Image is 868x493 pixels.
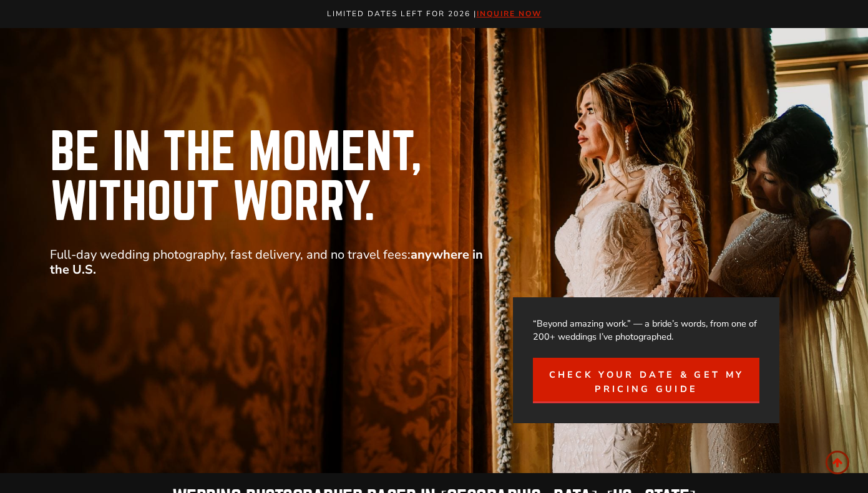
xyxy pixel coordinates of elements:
p: “Beyond amazing work.” — a bride’s words, from one of 200+ weddings I’ve photographed. [533,317,759,343]
a: Check Your Date & Get My Pricing Guide [533,358,759,403]
a: inquire now [477,9,542,19]
a: Scroll to top [826,451,849,474]
strong: anywhere in the U.S. [50,246,483,278]
span: Check Your Date & Get My Pricing Guide [548,368,744,396]
p: Full-day wedding photography, fast delivery, and no travel fees: [50,247,487,277]
p: Limited Dates LEft for 2026 | [14,7,855,21]
h1: Be in the Moment, Without Worry. [50,128,580,227]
